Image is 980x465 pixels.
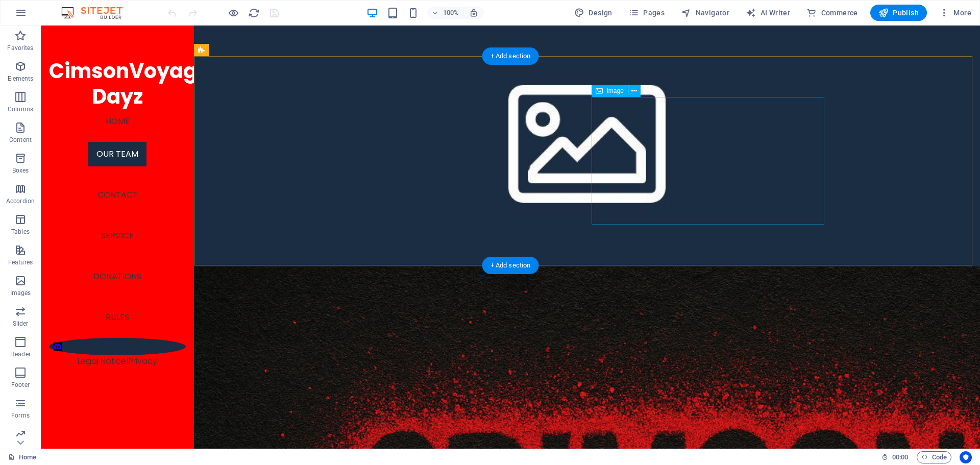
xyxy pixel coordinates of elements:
[227,7,239,19] button: Click here to leave preview mode and continue editing
[248,7,260,19] i: Reload page
[677,5,733,21] button: Navigator
[921,451,947,463] span: Code
[681,8,729,18] span: Navigator
[570,5,617,21] div: Design (Ctrl+Alt+Y)
[935,5,975,21] button: More
[482,257,539,274] div: + Add section
[806,8,858,18] span: Commerce
[10,289,31,297] p: Images
[7,44,33,52] p: Favorites
[10,350,31,358] p: Header
[607,88,624,94] span: Image
[8,451,36,463] a: Click to cancel selection. Double-click to open Pages
[248,7,260,19] button: reload
[469,8,478,17] i: On resize automatically adjust zoom level to fit chosen device.
[11,381,30,389] p: Footer
[8,258,33,266] p: Features
[899,453,901,461] span: :
[878,8,919,18] span: Publish
[570,5,617,21] button: Design
[427,7,463,19] button: 100%
[939,8,971,18] span: More
[11,228,30,236] p: Tables
[625,5,669,21] button: Pages
[892,451,908,463] span: 00 00
[6,197,35,205] p: Accordion
[870,5,927,21] button: Publish
[8,105,33,113] p: Columns
[960,451,972,463] button: Usercentrics
[9,136,32,144] p: Content
[917,451,951,463] button: Code
[443,7,459,19] h6: 100%
[59,7,135,19] img: Editor Logo
[11,411,30,420] p: Forms
[629,8,665,18] span: Pages
[746,8,790,18] span: AI Writer
[12,166,29,175] p: Boxes
[482,47,539,65] div: + Add section
[8,75,34,83] p: Elements
[881,451,909,463] h6: Session time
[13,320,29,328] p: Slider
[574,8,612,18] span: Design
[802,5,862,21] button: Commerce
[742,5,794,21] button: AI Writer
